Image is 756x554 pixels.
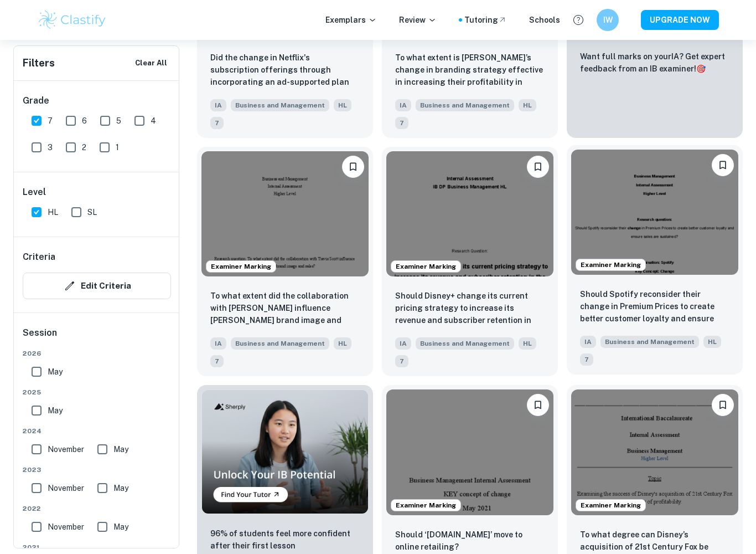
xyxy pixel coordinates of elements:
[395,337,411,350] span: IA
[395,52,545,89] p: To what extent is Dunkin’s change in branding strategy effective in increasing their profitabilit...
[23,348,171,358] span: 2026
[37,9,107,31] img: Clastify logo
[386,389,553,515] img: Business and Management IA example thumbnail: Should ‘Safety.co’ move to online retail
[600,336,699,348] span: Business and Management
[391,261,460,271] span: Examiner Marking
[151,115,156,127] span: 4
[391,500,460,510] span: Examiner Marking
[580,353,593,366] span: 7
[712,394,734,416] button: Bookmark
[464,14,507,26] a: Tutoring
[580,50,729,75] p: Want full marks on your IA ? Get expert feedback from an IB examiner!
[703,336,721,348] span: HL
[82,115,87,127] span: 6
[197,147,373,377] a: Examiner MarkingBookmarkTo what extent did the collaboration with Travis Scott influence McDonald...
[416,337,514,350] span: Business and Management
[23,186,171,199] h6: Level
[48,206,58,218] span: HL
[210,290,360,327] p: To what extent did the collaboration with Travis Scott influence McDonald’s brand image and sales?
[571,150,738,275] img: Business and Management IA example thumbnail: Should Spotify reconsider their change i
[527,156,549,178] button: Bookmark
[576,260,645,270] span: Examiner Marking
[23,542,171,552] span: 2021
[113,521,128,533] span: May
[395,290,545,327] p: Should Disney+ change its current pricing strategy to increase its revenue and subscriber retenti...
[210,99,226,111] span: IA
[416,99,514,111] span: Business and Management
[48,404,63,417] span: May
[210,52,360,89] p: Did the change in Netflix's subscription offerings through incorporating an ad-supported plan con...
[48,366,63,378] span: May
[201,151,369,277] img: Business and Management IA example thumbnail: To what extent did the collaboration wit
[395,355,408,367] span: 7
[210,355,224,367] span: 7
[395,117,408,129] span: 7
[48,443,84,455] span: November
[602,14,614,26] h6: IW
[23,465,171,475] span: 2023
[132,55,170,71] button: Clear All
[519,99,536,111] span: HL
[23,55,55,71] h6: Filters
[567,147,743,377] a: Examiner MarkingBookmarkShould Spotify reconsider their change in Premium Prices to create better...
[571,389,738,515] img: Business and Management IA example thumbnail: To what degree can Disney’s acquisition
[23,273,171,299] button: Edit Criteria
[325,14,377,26] p: Exemplars
[696,64,706,73] span: 🎯
[641,10,719,30] button: UPGRADE NOW
[48,521,84,533] span: November
[23,387,171,397] span: 2025
[48,482,84,494] span: November
[23,94,171,107] h6: Grade
[334,337,351,350] span: HL
[23,426,171,436] span: 2024
[569,11,588,29] button: Help and Feedback
[529,14,560,26] a: Schools
[23,504,171,514] span: 2022
[210,337,226,350] span: IA
[231,99,329,111] span: Business and Management
[580,288,729,326] p: Should Spotify reconsider their change in Premium Prices to create better customer loyalty and en...
[712,154,734,176] button: Bookmark
[116,115,121,127] span: 5
[395,529,545,553] p: Should ‘Safety.co’ move to online retailing?
[334,99,351,111] span: HL
[231,337,329,350] span: Business and Management
[527,394,549,416] button: Bookmark
[113,482,128,494] span: May
[201,389,369,514] img: Thumbnail
[597,9,619,31] button: IW
[87,206,97,218] span: SL
[48,115,53,127] span: 7
[382,147,558,377] a: Examiner MarkingBookmarkShould Disney+ change its current pricing strategy to increase its revenu...
[206,261,276,271] span: Examiner Marking
[48,141,53,153] span: 3
[395,99,411,111] span: IA
[113,443,128,455] span: May
[82,141,86,153] span: 2
[116,141,119,153] span: 1
[580,336,596,348] span: IA
[399,14,437,26] p: Review
[210,117,224,129] span: 7
[23,250,55,264] h6: Criteria
[23,326,171,348] h6: Session
[210,527,360,552] p: 96% of students feel more confident after their first lesson
[519,337,536,350] span: HL
[576,500,645,510] span: Examiner Marking
[342,156,364,178] button: Bookmark
[386,151,553,277] img: Business and Management IA example thumbnail: Should Disney+ change its current pricin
